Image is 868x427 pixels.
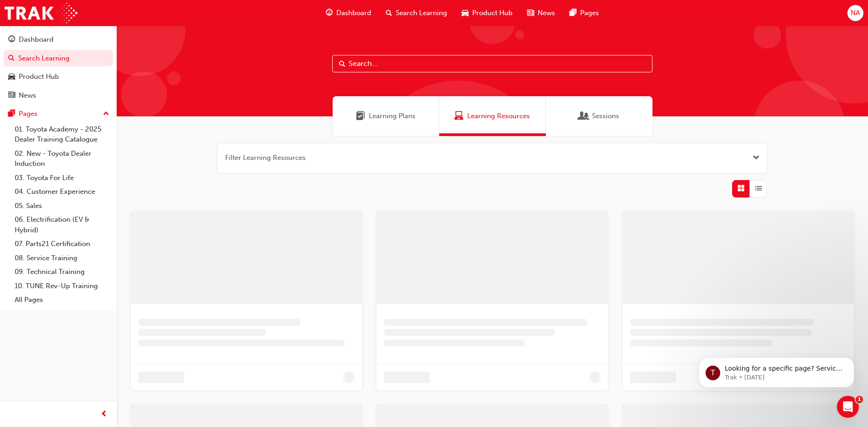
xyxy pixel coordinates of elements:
[4,105,113,122] button: Pages
[847,5,863,21] button: NA
[856,396,863,403] span: 1
[5,3,77,23] img: Trak
[11,185,113,199] a: 04. Customer Experience
[332,55,652,72] input: Search...
[11,213,113,237] a: 06. Electrification (EV & Hybrid)
[339,59,345,69] span: Search
[11,147,113,171] a: 02. New - Toyota Dealer Induction
[356,111,365,121] span: Learning Plans
[851,8,860,18] span: NA
[4,31,113,48] a: Dashboard
[467,111,530,121] span: Learning Resources
[753,153,760,163] button: Open the filter
[8,73,15,81] span: car-icon
[439,96,546,136] a: Learning ResourcesLearning Resources
[11,251,113,265] a: 08. Service Training
[336,8,371,18] span: Dashboard
[369,111,415,121] span: Learning Plans
[755,183,762,194] span: List
[527,7,534,19] span: news-icon
[8,55,15,63] span: search-icon
[538,8,555,18] span: News
[318,4,378,22] a: guage-iconDashboard
[11,279,113,293] a: 10. TUNE Rev-Up Training
[4,68,113,85] a: Product Hub
[738,183,744,194] span: Grid
[8,92,15,100] span: news-icon
[4,29,113,105] button: DashboardSearch LearningProduct HubNews
[11,293,113,307] a: All Pages
[8,36,15,44] span: guage-icon
[11,265,113,279] a: 09. Technical Training
[454,4,520,22] a: car-iconProduct Hub
[462,7,469,19] span: car-icon
[101,409,108,420] span: prev-icon
[8,110,15,118] span: pages-icon
[19,90,36,101] div: News
[592,111,619,121] span: Sessions
[579,111,588,121] span: Sessions
[685,338,868,402] iframe: Intercom notifications message
[19,109,38,119] div: Pages
[4,87,113,104] a: News
[326,7,333,19] span: guage-icon
[386,7,392,19] span: search-icon
[11,171,113,185] a: 03. Toyota For Life
[11,199,113,213] a: 05. Sales
[580,8,599,18] span: Pages
[837,396,859,418] iframe: Intercom live chat
[378,4,454,22] a: search-iconSearch Learning
[520,4,562,22] a: news-iconNews
[4,50,113,67] a: Search Learning
[562,4,606,22] a: pages-iconPages
[454,111,464,121] span: Learning Resources
[472,8,512,18] span: Product Hub
[11,237,113,251] a: 07. Parts21 Certification
[546,96,652,136] a: SessionsSessions
[19,71,59,82] div: Product Hub
[570,7,577,19] span: pages-icon
[396,8,447,18] span: Search Learning
[333,96,439,136] a: Learning PlansLearning Plans
[103,108,109,120] span: up-icon
[19,34,54,45] div: Dashboard
[11,122,113,147] a: 01. Toyota Academy - 2025 Dealer Training Catalogue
